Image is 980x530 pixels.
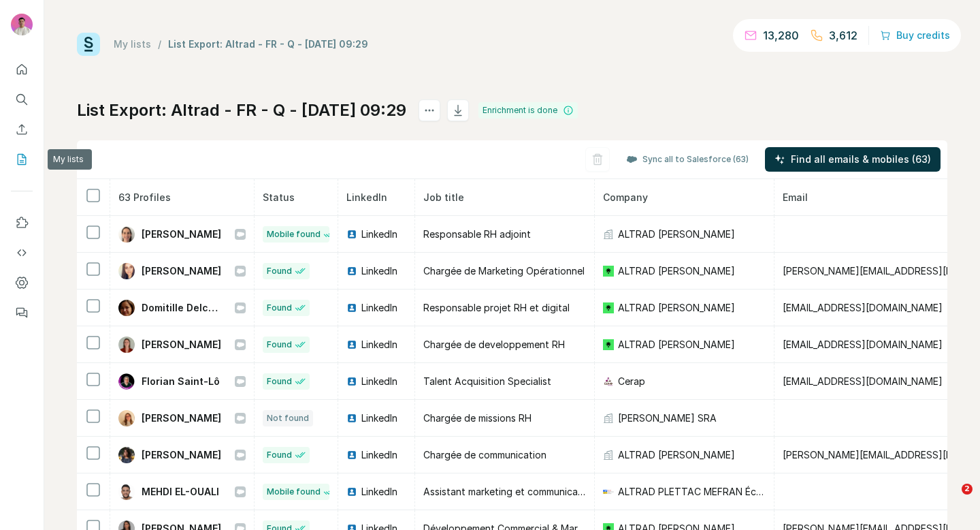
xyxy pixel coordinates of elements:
[423,302,570,313] span: Responsable projet RH et digital
[783,302,943,313] span: [EMAIL_ADDRESS][DOMAIN_NAME]
[361,448,397,462] span: LinkedIn
[114,38,151,50] a: My lists
[11,14,33,35] img: Avatar
[346,450,357,461] img: LinkedIn logo
[423,339,565,350] span: Chargée de developpement RH
[618,228,735,241] span: ALTRAD [PERSON_NAME]
[346,486,357,497] img: LinkedIn logo
[346,229,357,240] img: LinkedIn logo
[142,448,221,462] span: [PERSON_NAME]
[267,302,292,314] span: Found
[618,448,735,462] span: ALTRAD [PERSON_NAME]
[361,375,397,388] span: LinkedIn
[142,301,221,315] span: Domitille Delcroix
[880,26,950,45] button: Buy credits
[423,375,551,387] span: Talent Acquisition Specialist
[618,338,735,352] span: ALTRAD [PERSON_NAME]
[142,375,220,388] span: Florian Saint-Lô
[603,302,614,313] img: company-logo
[267,375,292,388] span: Found
[346,413,357,424] img: LinkedIn logo
[267,486,321,498] span: Mobile found
[783,191,808,203] span: Email
[962,484,973,495] span: 2
[791,153,931,166] span: Find all emails & mobiles (63)
[603,376,614,387] img: company-logo
[346,266,357,277] img: LinkedIn logo
[423,412,532,424] span: Chargée de missions RH
[934,484,966,516] iframe: Intercom live chat
[118,263,135,279] img: Avatar
[618,264,735,278] span: ALTRAD [PERSON_NAME]
[346,302,357,313] img: LinkedIn logo
[11,300,33,325] button: Feedback
[267,265,292,277] span: Found
[142,264,221,278] span: [PERSON_NAME]
[361,301,397,315] span: LinkedIn
[11,87,33,112] button: Search
[267,449,292,461] span: Found
[829,27,857,44] p: 3,612
[158,37,161,51] li: /
[267,339,292,351] span: Found
[11,147,33,172] button: My lists
[618,301,735,315] span: ALTRAD [PERSON_NAME]
[603,339,614,350] img: company-logo
[423,265,585,277] span: Chargée de Marketing Opérationnel
[118,337,135,353] img: Avatar
[118,373,135,390] img: Avatar
[11,117,33,142] button: Enrich CSV
[423,486,632,497] span: Assistant marketing et communication digitale
[603,266,614,277] img: company-logo
[118,191,171,203] span: 63 Profiles
[118,447,135,463] img: Avatar
[361,228,397,241] span: LinkedIn
[142,228,221,241] span: [PERSON_NAME]
[346,376,357,387] img: LinkedIn logo
[142,338,221,352] span: [PERSON_NAME]
[423,449,546,461] span: Chargée de communication
[478,102,578,119] div: Enrichment is done
[603,486,614,497] img: company-logo
[11,270,33,295] button: Dashboard
[618,411,717,425] span: [PERSON_NAME] SRA
[263,191,295,203] span: Status
[603,191,648,203] span: Company
[267,412,309,424] span: Not found
[361,338,397,352] span: LinkedIn
[783,339,943,350] span: [EMAIL_ADDRESS][DOMAIN_NAME]
[118,226,135,243] img: Avatar
[765,147,941,172] button: Find all emails & mobiles (63)
[423,228,531,240] span: Responsable RH adjoint
[783,375,943,387] span: [EMAIL_ADDRESS][DOMAIN_NAME]
[118,300,135,316] img: Avatar
[118,410,135,426] img: Avatar
[419,99,440,121] button: actions
[361,264,397,278] span: LinkedIn
[11,211,33,235] button: Use Surfe on LinkedIn
[11,240,33,265] button: Use Surfe API
[423,191,464,203] span: Job title
[346,191,387,203] span: LinkedIn
[11,57,33,82] button: Quick start
[77,99,406,121] h1: List Export: Altrad - FR - Q - [DATE] 09:29
[618,485,766,499] span: ALTRAD PLETTAC MEFRAN Échafaudages
[118,484,135,500] img: Avatar
[763,27,799,44] p: 13,280
[618,375,645,388] span: Cerap
[361,411,397,425] span: LinkedIn
[346,339,357,350] img: LinkedIn logo
[142,411,221,425] span: [PERSON_NAME]
[617,149,758,170] button: Sync all to Salesforce (63)
[267,228,321,240] span: Mobile found
[77,33,100,56] img: Surfe Logo
[142,485,219,499] span: MEHDI EL-OUALI
[168,37,368,51] div: List Export: Altrad - FR - Q - [DATE] 09:29
[361,485,397,499] span: LinkedIn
